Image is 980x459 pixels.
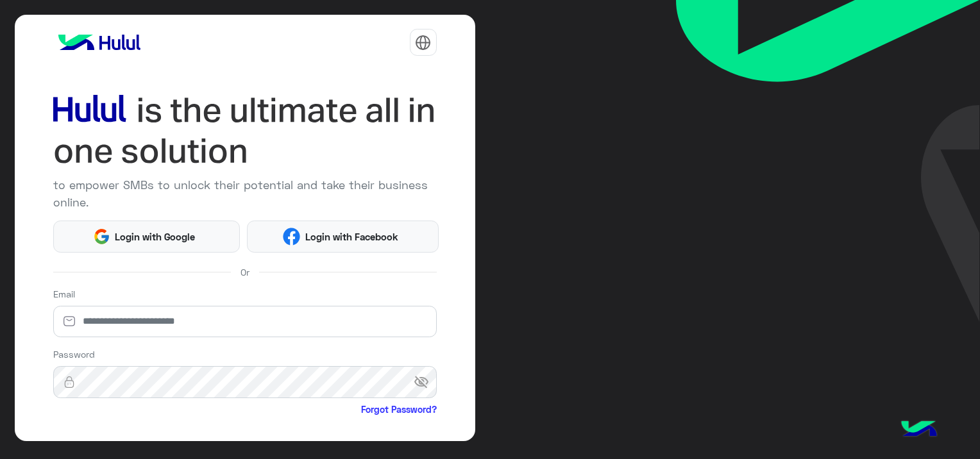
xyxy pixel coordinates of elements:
[414,371,437,394] span: visibility_off
[53,376,85,388] img: lock
[283,228,300,245] img: Facebook
[415,35,431,51] img: tab
[247,221,439,253] button: Login with Facebook
[241,265,249,279] span: Or
[110,229,200,244] span: Login with Google
[53,315,85,328] img: email
[93,228,110,245] img: Google
[897,408,942,453] img: hulul-logo.png
[361,403,437,416] a: Forgot Password?
[53,176,437,211] p: to empower SMBs to unlock their potential and take their business online.
[53,347,95,361] label: Password
[53,287,75,301] label: Email
[53,221,241,253] button: Login with Google
[53,29,146,55] img: logo
[53,90,437,172] img: hululLoginTitle_EN.svg
[300,229,403,244] span: Login with Facebook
